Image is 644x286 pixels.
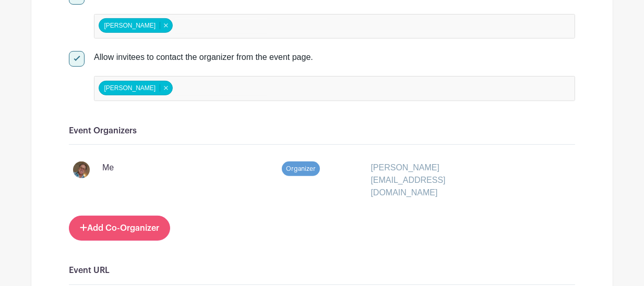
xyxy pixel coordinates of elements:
[175,81,267,96] input: false
[69,266,575,276] h6: Event URL
[364,161,492,199] div: [PERSON_NAME][EMAIL_ADDRESS][DOMAIN_NAME]
[94,51,575,64] div: Allow invitees to contact the organizer from the event page.
[99,81,173,95] div: [PERSON_NAME]
[160,22,172,29] button: Remove item: '159825'
[99,18,173,33] div: [PERSON_NAME]
[160,84,172,92] button: Remove item: '159825'
[69,126,575,136] h6: Event Organizers
[102,161,114,174] p: Me
[73,161,90,178] img: lee%20hopkins.JPG
[175,19,267,34] input: false
[69,216,170,241] a: Add Co-Organizer
[282,161,320,176] span: Organizer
